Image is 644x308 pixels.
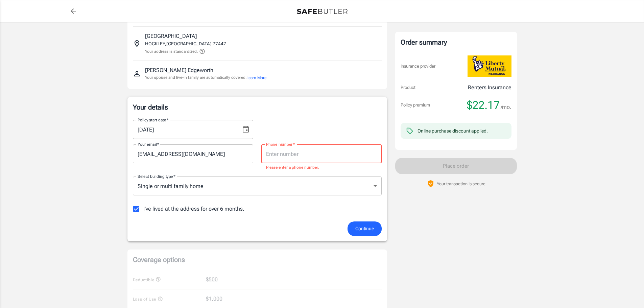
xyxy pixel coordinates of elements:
[401,63,435,70] p: Insurance provider
[437,181,485,187] p: Your transaction is secure
[501,102,511,112] span: /mo.
[468,84,511,92] p: Renters Insurance
[355,224,374,233] span: Continue
[133,144,253,163] input: Enter email
[246,75,266,81] button: Learn More
[133,102,382,112] p: Your details
[67,4,80,18] a: back to quotes
[138,117,169,123] label: Policy start date
[138,141,159,147] label: Your email
[143,205,244,213] span: I've lived at the address for over 6 months.
[145,32,197,40] p: [GEOGRAPHIC_DATA]
[145,40,226,47] p: HOCKLEY , [GEOGRAPHIC_DATA] 77447
[418,127,488,134] div: Online purchase discount applied.
[261,144,382,163] input: Enter number
[138,173,175,179] label: Select building type
[266,141,295,147] label: Phone number
[133,120,236,139] input: MM/DD/YYYY
[467,98,500,112] span: $22.17
[401,37,511,47] div: Order summary
[401,84,415,91] p: Product
[133,40,141,48] svg: Insured address
[145,66,213,74] p: [PERSON_NAME] Edgeworth
[239,123,253,136] button: Choose date, selected date is Sep 28, 2025
[133,70,141,78] svg: Insured person
[297,9,348,14] img: Back to quotes
[133,176,382,195] div: Single or multi family home
[468,55,511,77] img: Liberty Mutual
[348,221,382,236] button: Continue
[145,48,198,54] p: Your address is standardized.
[145,74,266,81] p: Your spouse and live-in family are automatically covered.
[401,102,430,109] p: Policy premium
[266,164,377,171] p: Please enter a phone number.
